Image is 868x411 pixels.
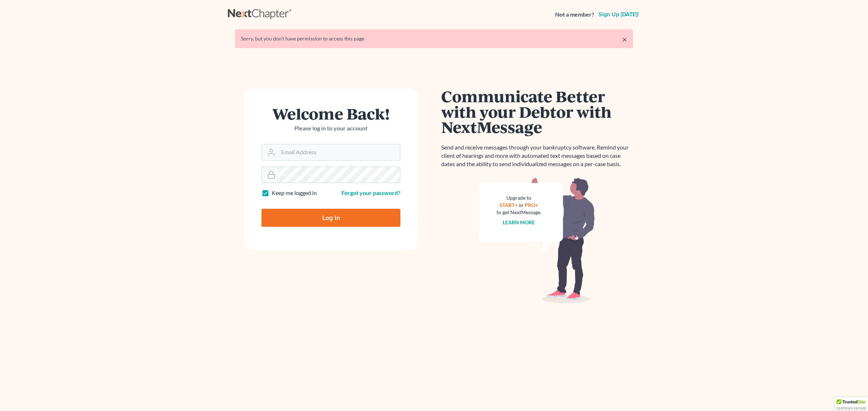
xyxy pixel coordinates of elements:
[272,189,317,197] label: Keep me logged in
[261,106,400,121] h1: Welcome Back!
[519,202,524,208] span: or
[525,202,539,208] a: PRO+
[441,143,633,168] p: Send and receive messages through your bankruptcy software. Remind your client of hearings and mo...
[622,35,627,44] a: ×
[835,397,868,411] div: TrustedSite Certified
[497,194,541,202] div: Upgrade to
[555,10,594,19] strong: Not a member?
[261,209,400,227] input: Log In
[500,202,518,208] a: START+
[278,144,400,160] input: Email Address
[479,177,595,303] img: nextmessage_bg-59042aed3d76b12b5cd301f8e5b87938c9018125f34e5fa2b7a6b67550977c72.svg
[497,209,541,216] div: to get NextMessage.
[261,124,400,133] p: Please log in to your account
[341,189,400,196] a: Forgot your password?
[441,88,633,135] h1: Communicate Better with your Debtor with NextMessage
[241,35,627,42] div: Sorry, but you don't have permission to access this page
[597,12,640,17] a: Sign up [DATE]!
[503,219,535,225] a: Learn more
